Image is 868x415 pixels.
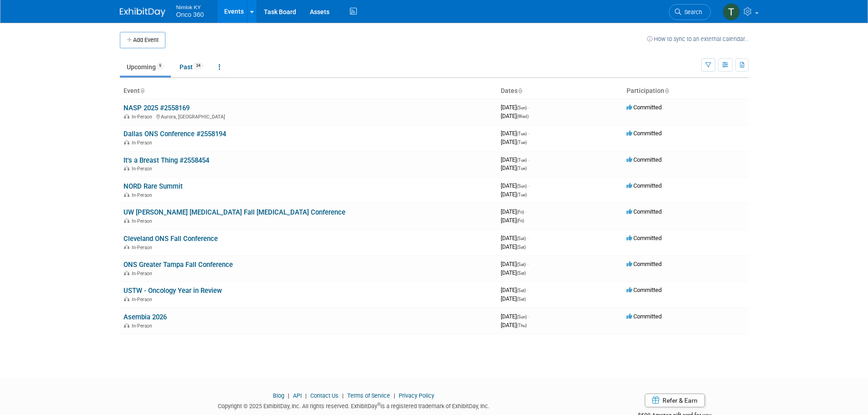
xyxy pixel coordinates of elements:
[123,182,183,190] a: NORD Rare Summit
[527,261,529,267] span: -
[517,236,526,241] span: (Sat)
[124,323,129,328] img: In-Person Event
[123,235,218,243] a: Cleveland ONS Fall Conference
[120,32,165,48] button: Add Event
[627,287,662,293] span: Committed
[501,243,526,250] span: [DATE]
[527,287,529,293] span: -
[501,261,529,267] span: [DATE]
[132,166,155,172] span: In-Person
[528,156,529,163] span: -
[132,245,155,251] span: In-Person
[132,218,155,224] span: In-Person
[124,140,129,144] img: In-Person Event
[517,271,526,276] span: (Sat)
[527,235,529,241] span: -
[132,323,155,329] span: In-Person
[627,208,662,215] span: Committed
[501,295,526,302] span: [DATE]
[377,402,380,407] sup: ®
[681,9,702,15] span: Search
[528,104,529,111] span: -
[120,8,165,17] img: ExhibitDay
[123,156,209,164] a: It's a Breast Thing #2558454
[132,192,155,198] span: In-Person
[501,313,529,320] span: [DATE]
[124,218,129,223] img: In-Person Event
[176,11,204,18] span: Onco 360
[664,87,669,94] a: Sort by Participation Type
[501,130,529,137] span: [DATE]
[517,297,526,302] span: (Sat)
[123,113,493,120] div: Aurora, [GEOGRAPHIC_DATA]
[517,114,529,119] span: (Wed)
[645,394,705,407] a: Refer & Earn
[347,392,390,399] a: Terms of Service
[627,130,662,137] span: Committed
[124,166,129,170] img: In-Person Event
[517,262,526,267] span: (Sat)
[120,58,171,76] a: Upcoming9
[517,210,524,215] span: (Fri)
[518,87,522,94] a: Sort by Start Date
[193,62,203,69] span: 34
[528,182,529,189] span: -
[120,83,497,99] th: Event
[501,235,529,241] span: [DATE]
[517,314,527,319] span: (Sun)
[517,166,527,171] span: (Tue)
[273,392,284,399] a: Blog
[517,245,526,250] span: (Sat)
[501,208,527,215] span: [DATE]
[124,192,129,197] img: In-Person Event
[525,208,527,215] span: -
[123,261,233,269] a: ONS Greater Tampa Fall Conference
[501,287,529,293] span: [DATE]
[627,235,662,241] span: Committed
[123,287,222,295] a: USTW - Oncology Year in Review
[627,261,662,267] span: Committed
[132,297,155,302] span: In-Person
[517,105,527,110] span: (Sun)
[501,269,526,276] span: [DATE]
[501,156,529,163] span: [DATE]
[310,392,339,399] a: Contact Us
[501,138,527,145] span: [DATE]
[340,392,346,399] span: |
[132,271,155,277] span: In-Person
[627,104,662,111] span: Committed
[391,392,397,399] span: |
[517,184,527,189] span: (Sun)
[123,208,345,216] a: UW [PERSON_NAME] [MEDICAL_DATA] Fall [MEDICAL_DATA] Conference
[120,400,588,410] div: Copyright © 2025 ExhibitDay, Inc. All rights reserved. ExhibitDay is a registered trademark of Ex...
[501,217,524,224] span: [DATE]
[517,158,527,163] span: (Tue)
[627,182,662,189] span: Committed
[517,192,527,197] span: (Tue)
[123,313,167,321] a: Asembia 2026
[497,83,623,99] th: Dates
[124,114,129,118] img: In-Person Event
[124,271,129,275] img: In-Person Event
[123,104,190,112] a: NASP 2025 #2558169
[293,392,302,399] a: API
[501,322,527,328] span: [DATE]
[517,288,526,293] span: (Sat)
[528,313,529,320] span: -
[517,131,527,136] span: (Tue)
[517,323,527,328] span: (Thu)
[627,156,662,163] span: Committed
[647,36,749,42] a: How to sync to an external calendar...
[501,182,529,189] span: [DATE]
[303,392,309,399] span: |
[501,191,527,198] span: [DATE]
[399,392,434,399] a: Privacy Policy
[669,4,711,20] a: Search
[517,218,524,223] span: (Fri)
[286,392,292,399] span: |
[176,2,204,11] span: Nimlok KY
[501,104,529,111] span: [DATE]
[124,245,129,249] img: In-Person Event
[140,87,144,94] a: Sort by Event Name
[627,313,662,320] span: Committed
